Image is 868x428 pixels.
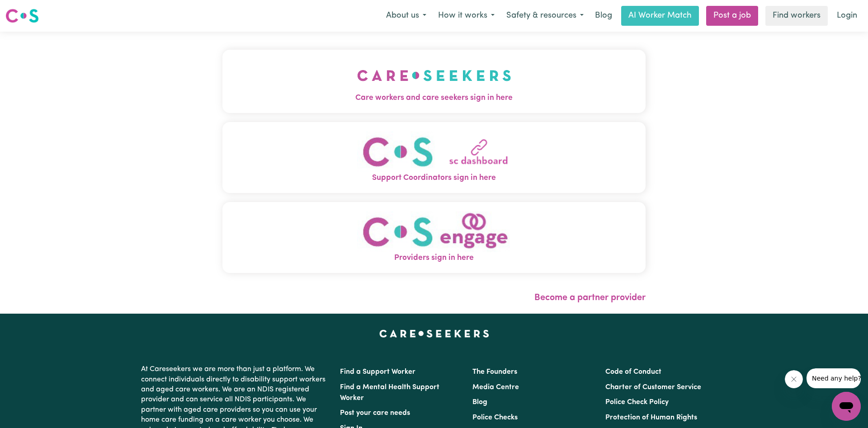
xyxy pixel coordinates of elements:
span: Support Coordinators sign in here [222,172,646,184]
a: Code of Conduct [605,368,661,376]
span: Care workers and care seekers sign in here [222,92,646,104]
button: Support Coordinators sign in here [222,122,646,193]
button: About us [380,6,432,25]
a: Find workers [765,6,828,26]
a: Police Checks [472,414,518,421]
a: Find a Support Worker [340,368,415,376]
iframe: Close message [785,370,803,388]
img: Careseekers logo [5,8,39,24]
a: Careseekers home page [379,330,489,337]
span: Need any help? [5,6,55,14]
a: Post your care needs [340,409,410,417]
a: Become a partner provider [534,293,646,302]
a: Post a job [706,6,758,26]
a: Careseekers logo [5,5,39,26]
a: Login [831,6,863,26]
iframe: Message from company [807,368,861,388]
button: Providers sign in here [222,202,646,273]
iframe: Button to launch messaging window [832,392,861,421]
a: Find a Mental Health Support Worker [340,384,439,402]
button: How it works [432,6,500,25]
a: Blog [590,6,618,26]
a: Charter of Customer Service [605,384,701,391]
button: Care workers and care seekers sign in here [222,50,646,113]
a: Blog [472,399,487,406]
a: Protection of Human Rights [605,414,697,421]
a: AI Worker Match [621,6,699,26]
button: Safety & resources [500,6,590,25]
a: Police Check Policy [605,399,669,406]
a: The Founders [472,368,517,376]
span: Providers sign in here [222,252,646,264]
a: Media Centre [472,384,519,391]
